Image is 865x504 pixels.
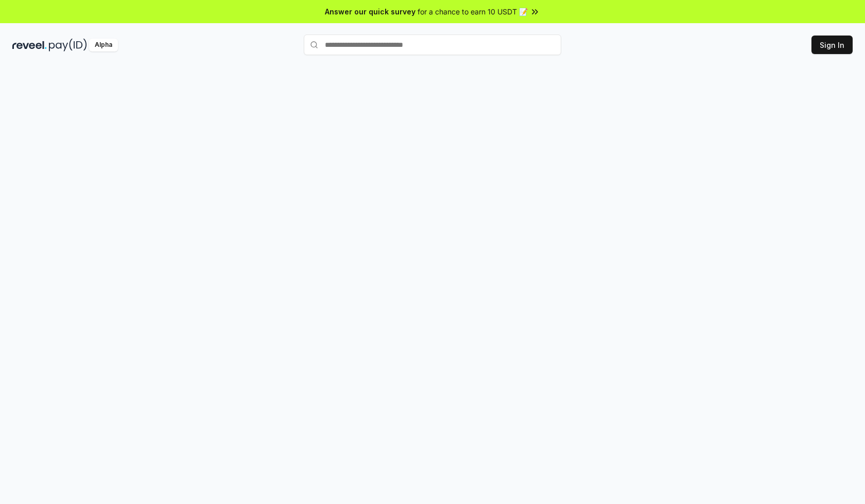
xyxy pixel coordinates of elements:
[49,39,87,51] img: pay_id
[418,6,528,17] span: for a chance to earn 10 USDT 📝
[325,6,416,17] span: Answer our quick survey
[12,39,47,51] img: reveel_dark
[811,36,853,54] button: Sign In
[89,39,118,51] div: Alpha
